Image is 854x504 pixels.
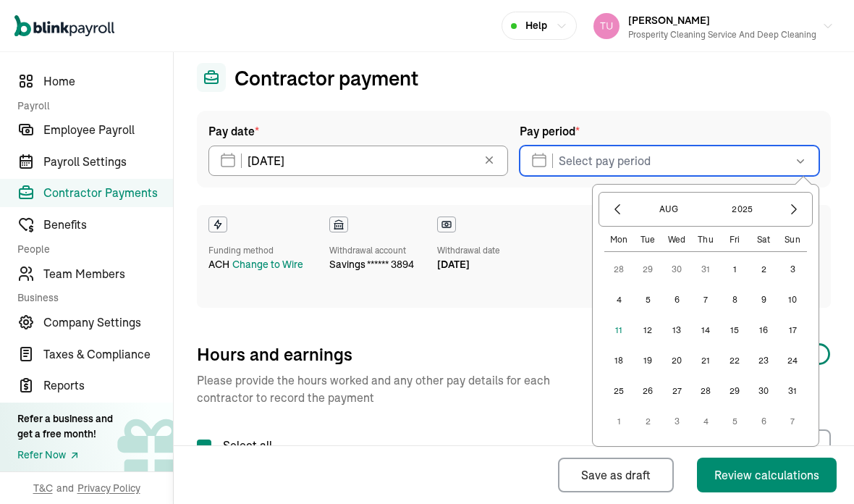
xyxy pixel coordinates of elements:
[17,411,113,442] div: Refer a business and get a free month!
[633,316,662,345] button: 12
[778,316,807,345] button: 17
[437,244,500,257] div: Withdrawal date
[749,346,778,375] button: 23
[17,448,113,463] a: Refer Now
[720,316,749,345] button: 15
[525,18,547,33] span: Help
[604,377,633,406] button: 25
[633,346,662,375] button: 19
[662,377,691,406] button: 27
[778,234,807,245] div: Sun
[633,234,662,245] div: Tue
[749,377,778,406] button: 30
[14,5,114,47] nav: Global
[43,72,173,90] span: Home
[502,12,577,40] button: Help
[662,346,691,375] button: 20
[17,98,164,113] span: Payroll
[33,481,53,495] span: T&C
[708,197,777,222] button: 2025
[691,407,720,436] button: 4
[628,14,710,27] span: [PERSON_NAME]
[43,153,173,170] span: Payroll Settings
[43,184,173,201] span: Contractor Payments
[329,244,414,257] div: Withdrawal account
[197,437,272,454] label: Select all
[234,63,418,93] h1: Contractor payment
[43,345,173,363] span: Taxes & Compliance
[662,407,691,436] button: 3
[633,407,662,436] button: 2
[691,346,720,375] button: 21
[437,257,500,272] div: [DATE]
[17,290,164,305] span: Business
[604,316,633,345] button: 11
[720,255,749,284] button: 1
[691,255,720,284] button: 31
[720,377,749,406] button: 29
[662,316,691,345] button: 13
[634,197,703,222] button: Aug
[749,316,778,345] button: 16
[232,257,303,272] button: Change to Wire
[778,285,807,314] button: 10
[778,407,807,436] button: 7
[662,285,691,314] button: 6
[604,407,633,436] button: 1
[581,466,651,484] div: Save as draft
[778,255,807,284] button: 3
[628,28,816,41] div: Prosperity Cleaning Service and Deep Cleaning
[691,285,720,314] button: 7
[520,122,580,140] span: Pay period
[588,8,840,44] button: [PERSON_NAME]Prosperity Cleaning Service and Deep Cleaning
[197,371,595,406] p: Please provide the hours worked and any other pay details for each contractor to record the payment
[720,285,749,314] button: 8
[691,234,720,245] div: Thu
[208,122,259,140] span: Pay date
[633,255,662,284] button: 29
[720,234,749,245] div: Fri
[43,377,173,394] span: Reports
[749,285,778,314] button: 9
[208,244,306,257] div: Funding method
[749,234,778,245] div: Sat
[778,377,807,406] button: 31
[43,216,173,233] span: Benefits
[558,458,674,492] button: Save as draft
[714,466,819,484] div: Review calculations
[782,434,854,504] iframe: Chat Widget
[604,285,633,314] button: 4
[43,314,173,331] span: Company Settings
[662,255,691,284] button: 30
[197,440,211,454] input: Select all
[720,407,749,436] button: 5
[604,346,633,375] button: 18
[208,257,229,272] span: ACH
[749,407,778,436] button: 6
[77,481,140,495] span: Privacy Policy
[43,121,173,138] span: Employee Payroll
[749,255,778,284] button: 2
[604,234,633,245] div: Mon
[208,146,508,176] input: Select pay date
[697,458,837,492] button: Review calculations
[197,343,352,366] span: Hours and earnings
[633,377,662,406] button: 26
[17,242,164,256] span: People
[43,265,173,282] span: Team Members
[520,146,819,176] input: Select pay period
[662,234,691,245] div: Wed
[778,346,807,375] button: 24
[604,255,633,284] button: 28
[633,285,662,314] button: 5
[720,346,749,375] button: 22
[691,316,720,345] button: 14
[691,377,720,406] button: 28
